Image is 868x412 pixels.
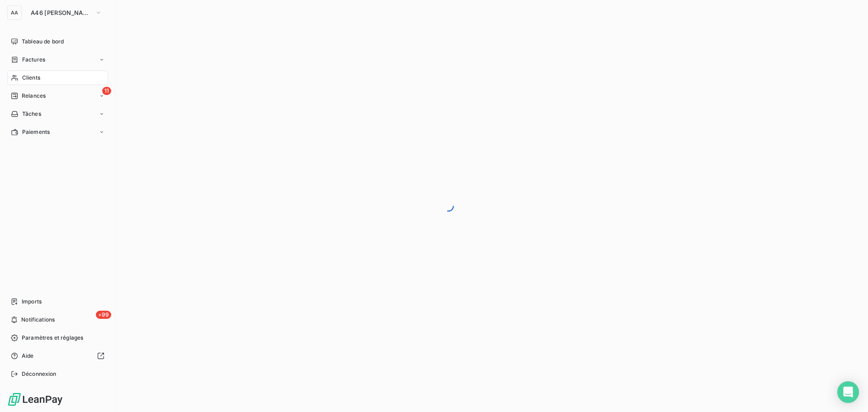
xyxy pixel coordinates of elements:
[7,349,108,363] a: Aide
[22,352,34,360] span: Aide
[22,298,42,306] span: Imports
[22,110,41,118] span: Tâches
[96,311,111,319] span: +99
[22,370,57,378] span: Déconnexion
[102,87,111,95] span: 11
[7,5,22,20] div: AA
[22,334,83,342] span: Paramètres et réglages
[22,92,46,100] span: Relances
[22,56,45,64] span: Factures
[22,74,40,82] span: Clients
[22,128,50,136] span: Paiements
[7,392,63,407] img: Logo LeanPay
[31,9,91,16] span: A46 [PERSON_NAME][GEOGRAPHIC_DATA]
[837,381,859,403] div: Open Intercom Messenger
[21,316,55,324] span: Notifications
[22,38,64,46] span: Tableau de bord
